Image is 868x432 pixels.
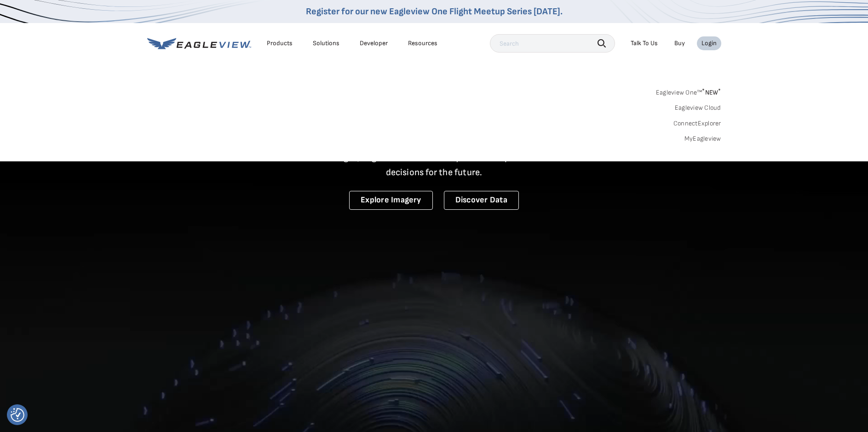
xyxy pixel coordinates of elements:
div: Talk To Us [631,39,658,47]
a: Discover Data [444,191,519,210]
div: Solutions [313,39,339,47]
div: Products [267,39,293,47]
a: Developer [360,39,388,47]
a: Eagleview One™*NEW* [656,86,721,96]
a: MyEagleview [684,135,721,143]
img: Revisit consent button [11,408,24,422]
a: ConnectExplorer [673,119,721,128]
a: Buy [674,39,685,47]
a: Explore Imagery [349,191,433,210]
a: Register for our new Eagleview One Flight Meetup Series [DATE]. [306,6,563,17]
span: NEW [702,89,721,96]
div: Login [701,39,717,47]
div: Resources [408,39,437,47]
input: Search [490,34,615,53]
button: Consent Preferences [11,408,24,422]
a: Eagleview Cloud [675,104,721,112]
